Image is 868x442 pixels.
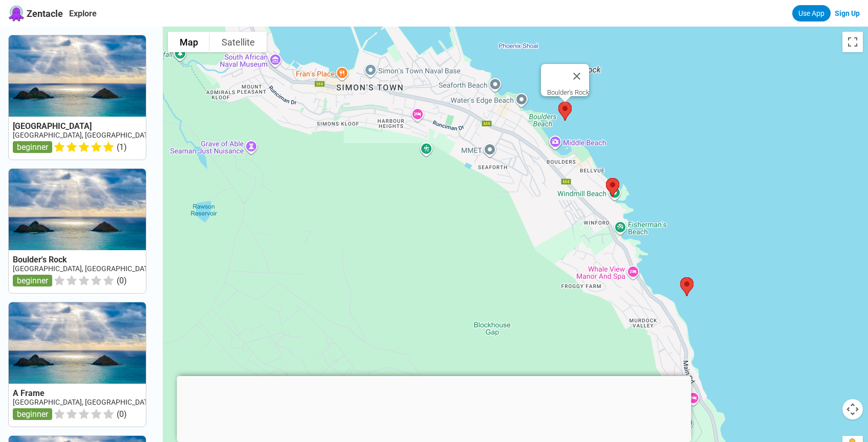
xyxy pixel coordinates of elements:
[168,32,210,52] button: Show street map
[792,5,831,21] a: Use App
[177,376,691,439] iframe: Advertisement
[27,8,63,19] span: Zentacle
[210,32,267,52] button: Show satellite imagery
[8,5,25,21] img: Zentacle logo
[842,399,863,419] button: Map camera controls
[842,32,863,52] button: Toggle fullscreen view
[835,9,860,17] a: Sign Up
[565,64,589,89] button: Close
[547,89,589,96] div: Boulder's Rock
[69,9,97,18] a: Explore
[8,5,63,21] a: Zentacle logoZentacle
